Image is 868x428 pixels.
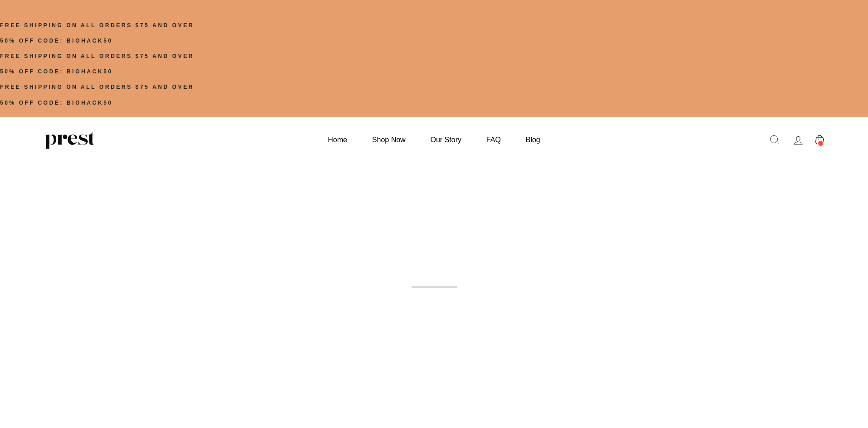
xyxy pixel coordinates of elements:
a: Blog [514,131,552,149]
a: Our Story [419,131,473,149]
a: Home [316,131,359,149]
a: Shop Now [361,131,417,149]
a: FAQ [475,131,512,149]
ul: Primary [316,131,551,149]
img: PREST ORGANICS [44,131,94,149]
